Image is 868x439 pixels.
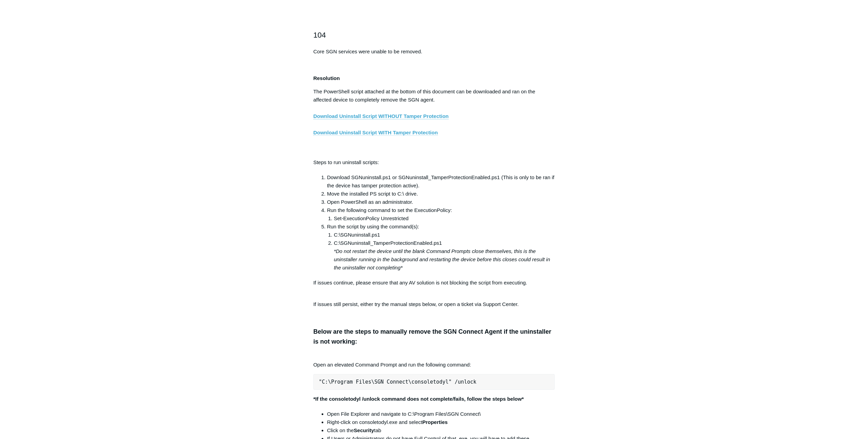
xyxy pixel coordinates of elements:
[327,198,555,206] li: Open PowerShell as an administrator.
[334,231,555,239] li: C:\SGNuninstall.ps1
[313,48,555,56] p: Core SGN services were unable to be removed.
[313,374,555,390] pre: "C:\Program Files\SGN Connect\consoletodyl" /unlock
[334,239,555,272] li: C:\SGNuninstall_TamperProtectionEnabled.ps1
[327,190,555,198] li: Move the installed PS script to C:\ drive.
[313,75,340,81] strong: Resolution
[313,352,555,369] p: Open an elevated Command Prompt and run the following command:
[313,113,449,119] a: Download Uninstall Script WITHOUT Tamper Protection
[354,427,374,433] strong: Security
[327,173,555,190] li: Download SGNuninstall.ps1 or SGNuninstall_TamperProtectionEnabled.ps1 (This is only to be ran if ...
[327,206,555,223] li: Run the following command to set the ExecutionPolicy:
[313,396,524,402] strong: *If the consoletodyl /unlock command does not complete/fails, follow the steps below*
[313,327,555,347] h3: Below are the steps to manually remove the SGN Connect Agent if the uninstaller is not working:
[334,214,555,223] li: Set-ExecutionPolicy Unrestricted
[313,29,555,41] h2: 104
[327,426,555,435] li: Click on the tab
[327,223,555,272] li: Run the script by using the command(s):
[313,130,438,136] a: Download Uninstall Script WITH Tamper Protection
[313,88,555,153] p: The PowerShell script attached at the bottom of this document can be downloaded and ran on the af...
[313,158,555,167] p: Steps to run uninstall scripts:
[313,279,555,295] p: If issues continue, please ensure that any AV solution is not blocking the script from executing.
[327,418,555,426] li: Right-click on consoletodyl.exe and select
[422,419,448,425] strong: Properties
[334,248,550,270] em: *Do not restart the device until the blank Command Prompts close themselves, this is the uninstal...
[327,410,555,418] li: Open File Explorer and navigate to C:\Program Files\SGN Connect\
[313,300,555,308] p: If issues still persist, either try the manual steps below, or open a ticket via Support Center.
